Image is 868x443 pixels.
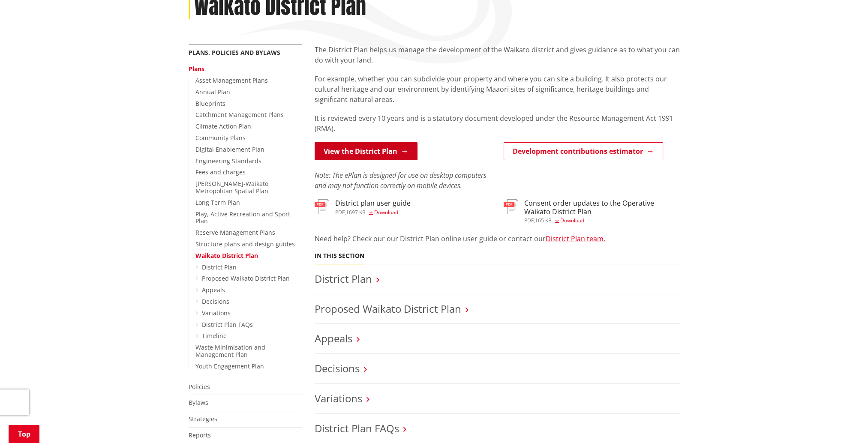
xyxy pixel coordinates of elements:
span: 165 KB [535,217,552,224]
img: document-pdf.svg [315,199,329,214]
span: 1697 KB [346,209,366,216]
a: Development contributions estimator [504,142,663,160]
a: Fees and charges [195,168,246,176]
a: District Plan FAQs [202,320,253,329]
h3: Consent order updates to the Operative Waikato District Plan [524,199,680,216]
a: Reserve Management Plans [195,228,275,236]
a: Digital Enablement Plan [195,145,264,153]
a: Top [9,425,39,443]
span: pdf [335,209,345,216]
a: Variations [315,391,362,405]
a: Annual Plan [195,88,230,96]
a: Appeals [315,331,352,345]
em: Note: The ePlan is designed for use on desktop computers and may not function correctly on mobile... [315,171,487,190]
a: Asset Management Plans [195,76,268,84]
a: Proposed Waikato District Plan [202,274,290,282]
a: View the District Plan [315,142,417,160]
a: Plans [189,65,204,73]
p: For example, whether you can subdivide your property and where you can site a building. It also p... [315,74,680,105]
h5: In this section [315,252,364,260]
h3: District plan user guide [335,199,411,207]
a: Climate Action Plan [195,122,251,130]
a: Reports [189,431,211,439]
a: Proposed Waikato District Plan [315,302,461,316]
a: Waste Minimisation and Management Plan [195,343,265,359]
img: document-pdf.svg [504,199,518,214]
div: , [524,218,680,223]
a: District Plan team. [546,234,605,243]
a: Consent order updates to the Operative Waikato District Plan pdf,165 KB Download [504,199,680,223]
a: Engineering Standards [195,157,261,165]
span: Download [560,217,584,224]
a: Blueprints [195,99,225,108]
a: District plan user guide pdf,1697 KB Download [315,199,411,215]
iframe: Messenger Launcher [829,407,859,438]
p: It is reviewed every 10 years and is a statutory document developed under the Resource Management... [315,113,680,134]
a: Decisions [202,297,229,305]
a: [PERSON_NAME]-Waikato Metropolitan Spatial Plan [195,180,268,195]
a: Long Term Plan [195,198,240,207]
a: Strategies [189,415,217,423]
a: Timeline [202,332,227,340]
a: Play, Active Recreation and Sport Plan [195,210,290,225]
a: Appeals [202,286,225,294]
span: Download [374,209,398,216]
a: Decisions [315,361,360,375]
span: pdf [524,217,534,224]
a: Structure plans and design guides [195,240,295,248]
a: Catchment Management Plans [195,111,284,119]
a: District Plan [315,272,372,286]
a: Youth Engagement Plan [195,362,264,370]
a: Bylaws [189,398,208,407]
a: District Plan [202,263,237,271]
div: , [335,210,411,215]
a: Waikato District Plan [195,251,258,260]
a: Community Plans [195,134,246,142]
a: District Plan FAQs [315,421,399,435]
a: Variations [202,309,231,317]
a: Plans, policies and bylaws [189,48,280,57]
p: The District Plan helps us manage the development of the Waikato district and gives guidance as t... [315,45,680,65]
p: Need help? Check our our District Plan online user guide or contact our [315,233,680,244]
a: Policies [189,383,210,391]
